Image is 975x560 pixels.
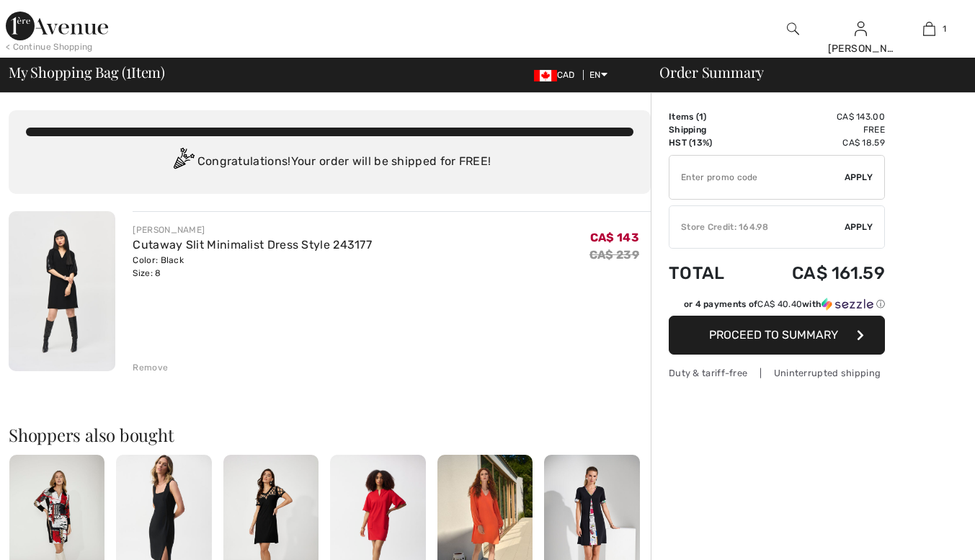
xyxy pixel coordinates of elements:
td: Free [750,123,885,136]
td: Items ( ) [669,110,750,123]
td: HST (13%) [669,136,750,149]
td: CA$ 161.59 [750,249,885,298]
span: CA$ 143 [590,231,639,244]
span: CA$ 40.40 [757,299,802,309]
span: Apply [845,221,873,234]
div: Remove [133,361,168,374]
a: Cutaway Slit Minimalist Dress Style 243177 [133,238,372,252]
td: Total [669,249,750,298]
h2: Shoppers also bought [9,426,651,443]
span: 1 [699,112,703,122]
div: [PERSON_NAME] [828,41,895,56]
img: Congratulation2.svg [169,148,197,177]
button: Proceed to Summary [669,316,885,355]
img: Sezzle [822,298,873,311]
span: EN [589,70,607,80]
div: or 4 payments ofCA$ 40.40withSezzle Click to learn more about Sezzle [669,298,885,316]
img: My Bag [923,20,935,37]
td: CA$ 143.00 [750,110,885,123]
a: Sign In [855,22,867,35]
span: Proceed to Summary [709,328,838,342]
div: Order Summary [642,65,966,79]
div: [PERSON_NAME] [133,223,372,236]
img: search the website [787,20,799,37]
span: My Shopping Bag ( Item) [9,65,165,79]
div: Congratulations! Your order will be shipped for FREE! [26,148,633,177]
img: Canadian Dollar [534,70,557,81]
img: Cutaway Slit Minimalist Dress Style 243177 [9,211,115,371]
div: or 4 payments of with [684,298,885,311]
img: 1ère Avenue [6,12,108,40]
input: Promo code [669,156,845,199]
div: < Continue Shopping [6,40,93,53]
img: My Info [855,20,867,37]
span: Apply [845,171,873,184]
td: CA$ 18.59 [750,136,885,149]
span: 1 [126,61,131,80]
div: Store Credit: 164.98 [669,221,845,234]
div: Duty & tariff-free | Uninterrupted shipping [669,366,885,380]
span: 1 [943,22,946,35]
span: CAD [534,70,581,80]
td: Shipping [669,123,750,136]
div: Color: Black Size: 8 [133,254,372,280]
s: CA$ 239 [589,248,639,262]
a: 1 [896,20,963,37]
